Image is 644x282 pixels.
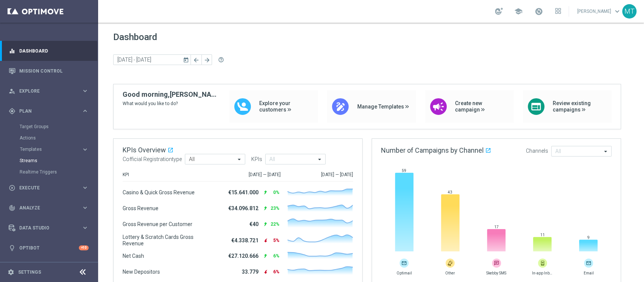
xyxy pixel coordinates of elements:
[20,147,74,152] span: Templates
[9,108,15,115] i: gps_fixed
[8,245,89,251] button: lightbulb Optibot +10
[8,205,89,211] button: track_changes Analyze keyboard_arrow_right
[20,146,89,152] button: Templates keyboard_arrow_right
[613,7,621,15] span: keyboard_arrow_down
[20,158,78,164] a: Streams
[19,226,81,230] span: Data Studio
[81,107,89,115] i: keyboard_arrow_right
[8,88,89,94] button: person_search Explore keyboard_arrow_right
[9,88,81,95] div: Explore
[81,204,89,211] i: keyboard_arrow_right
[8,48,89,54] button: equalizer Dashboard
[19,186,81,190] span: Execute
[9,184,15,191] i: play_circle_outline
[8,68,89,74] button: Mission Control
[20,121,97,132] div: Target Groups
[9,245,15,251] i: lightbulb
[19,89,81,93] span: Explore
[622,4,636,19] div: MT
[9,88,15,95] i: person_search
[19,109,81,113] span: Plan
[79,245,89,250] div: +10
[9,225,81,231] div: Data Studio
[9,41,89,61] div: Dashboard
[576,6,622,17] a: [PERSON_NAME]keyboard_arrow_down
[9,61,89,81] div: Mission Control
[9,108,81,115] div: Plan
[9,48,15,54] i: equalizer
[8,185,89,191] button: play_circle_outline Execute keyboard_arrow_right
[20,155,97,166] div: Streams
[19,238,79,258] a: Optibot
[20,132,97,144] div: Actions
[20,166,97,178] div: Realtime Triggers
[514,7,523,15] span: school
[19,41,89,61] a: Dashboard
[9,238,89,258] div: Optibot
[81,184,89,191] i: keyboard_arrow_right
[19,206,81,210] span: Analyze
[9,205,15,211] i: track_changes
[20,147,81,152] div: Templates
[20,169,78,175] a: Realtime Triggers
[19,61,89,81] a: Mission Control
[81,146,89,153] i: keyboard_arrow_right
[18,270,41,274] a: Settings
[20,135,78,141] a: Actions
[81,224,89,231] i: keyboard_arrow_right
[81,87,89,95] i: keyboard_arrow_right
[8,225,89,231] button: Data Studio keyboard_arrow_right
[8,108,89,114] button: gps_fixed Plan keyboard_arrow_right
[20,144,97,155] div: Templates
[20,124,78,130] a: Target Groups
[9,184,81,191] div: Execute
[9,205,81,211] div: Analyze
[8,269,14,276] i: settings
